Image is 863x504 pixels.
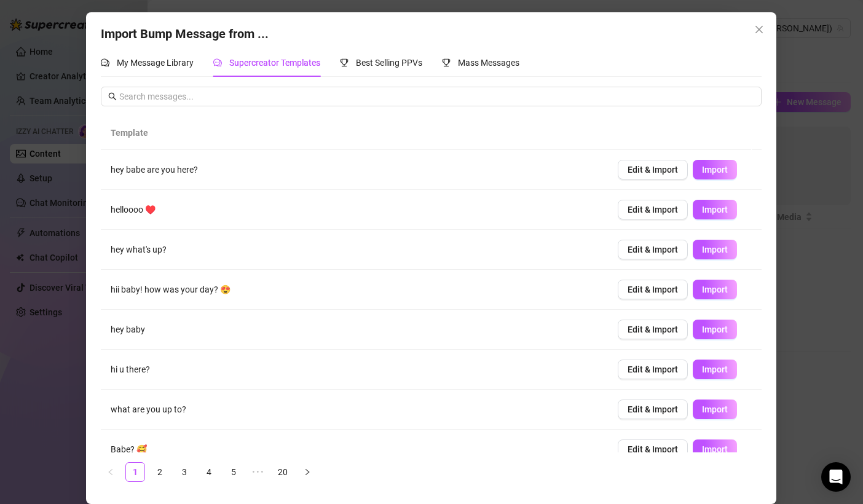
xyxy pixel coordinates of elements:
[628,364,679,374] span: Edit & Import
[151,463,169,481] a: 2
[101,26,269,41] span: Import Bump Message from ...
[101,390,608,430] td: what are you up to?
[703,165,728,175] span: Import
[340,58,349,67] span: trophy
[618,320,688,339] button: Edit & Import
[150,462,170,482] li: 2
[703,364,728,374] span: Import
[618,240,688,259] button: Edit & Import
[750,25,770,34] span: Close
[101,230,608,270] td: hey what's up?
[703,404,728,414] span: Import
[458,58,519,68] span: Mass Messages
[101,350,608,390] td: hi u there?
[703,325,728,334] span: Import
[101,150,608,190] td: hey babe are you here?
[693,160,738,179] button: Import
[175,462,194,482] li: 3
[693,240,738,259] button: Import
[356,58,422,68] span: Best Selling PPVs
[298,462,317,482] li: Next Page
[101,462,120,482] button: left
[618,439,688,459] button: Edit & Import
[125,462,145,482] li: 1
[693,320,738,339] button: Import
[628,205,679,215] span: Edit & Import
[101,310,608,350] td: hey baby
[693,280,738,299] button: Import
[199,462,219,482] li: 4
[229,58,320,68] span: Supercreator Templates
[274,463,292,481] a: 20
[750,20,770,39] button: Close
[703,285,728,294] span: Import
[224,463,243,481] a: 5
[442,58,451,67] span: trophy
[117,58,194,68] span: My Message Library
[119,90,754,103] input: Search messages...
[126,463,144,481] a: 1
[248,462,268,482] span: •••
[628,444,679,454] span: Edit & Import
[693,200,738,219] button: Import
[821,462,851,492] div: Open Intercom Messenger
[618,160,688,179] button: Edit & Import
[101,430,608,470] td: Babe? 🥰
[101,462,120,482] li: Previous Page
[304,468,311,476] span: right
[618,200,688,219] button: Edit & Import
[213,58,222,67] span: comment
[628,325,679,334] span: Edit & Import
[628,165,679,175] span: Edit & Import
[703,444,728,454] span: Import
[224,462,243,482] li: 5
[628,245,679,254] span: Edit & Import
[101,270,608,310] td: hii baby! how was your day? 😍
[618,360,688,379] button: Edit & Import
[101,116,598,150] th: Template
[107,468,114,476] span: left
[298,462,317,482] button: right
[248,462,268,482] li: Next 5 Pages
[755,25,765,34] span: close
[703,245,728,254] span: Import
[108,92,117,101] span: search
[273,462,293,482] li: 20
[703,205,728,215] span: Import
[618,280,688,299] button: Edit & Import
[101,190,608,230] td: helloooo ♥️
[175,463,194,481] a: 3
[693,400,738,419] button: Import
[618,400,688,419] button: Edit & Import
[628,285,679,294] span: Edit & Import
[693,360,738,379] button: Import
[101,58,109,67] span: comment
[693,439,738,459] button: Import
[200,463,218,481] a: 4
[628,404,679,414] span: Edit & Import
